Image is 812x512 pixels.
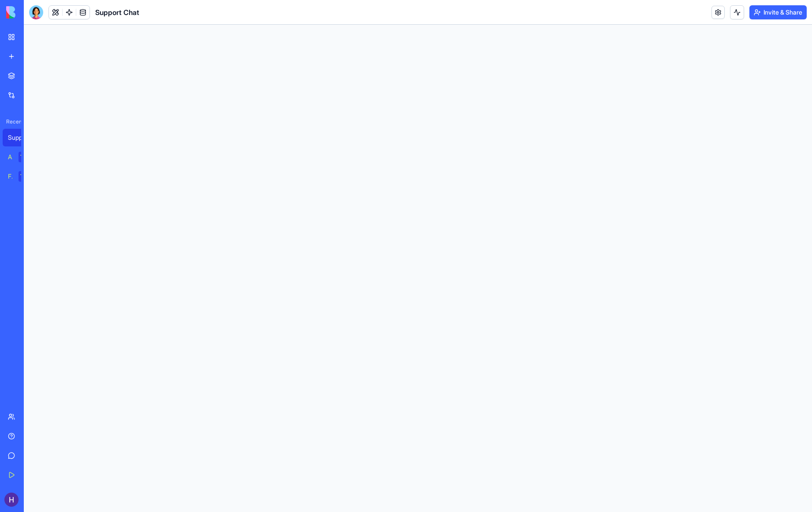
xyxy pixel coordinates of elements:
[3,129,38,146] a: Support Chat
[3,118,21,125] span: Recent
[8,133,33,142] div: Support Chat
[8,172,12,181] div: Feedback Form
[19,152,33,162] div: TRY
[95,7,139,18] span: Support Chat
[6,6,61,19] img: logo
[3,148,38,166] a: AI Logo GeneratorTRY
[3,168,38,185] a: Feedback FormTRY
[8,153,12,161] div: AI Logo Generator
[4,493,19,507] img: ACg8ocJEZ3xjzR48b2J-dVJ9Zk44TiDkp7P2krOPLOdBNFH-wIlYSw=s96-c
[19,171,33,182] div: TRY
[749,5,807,19] button: Invite & Share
